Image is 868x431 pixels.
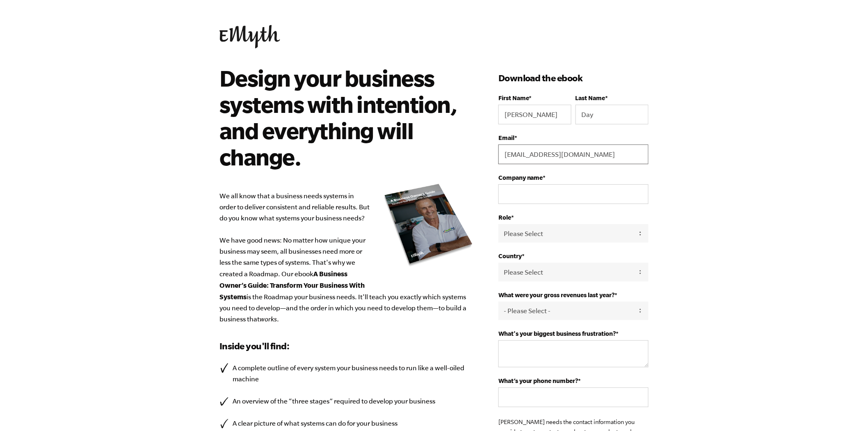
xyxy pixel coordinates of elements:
b: A Business Owner’s Guide: Transform Your Business With Systems [219,270,365,300]
span: Last Name [576,94,605,101]
h3: Download the ebook [498,71,649,85]
li: A complete outline of every system your business needs to run like a well-oiled machine [219,362,474,385]
li: A clear picture of what systems can do for your business [219,418,474,429]
span: What’s your phone number? [498,377,578,384]
span: Email [498,134,514,141]
li: An overview of the “three stages” required to develop your business [219,396,474,407]
img: EMyth [219,25,280,48]
span: Company name [498,174,543,181]
span: What were your gross revenues last year? [498,291,615,298]
em: works [260,315,277,323]
span: Country [498,252,522,259]
p: We all know that a business needs systems in order to deliver consistent and reliable results. Bu... [219,190,474,325]
h3: Inside you'll find: [219,339,474,353]
span: First Name [498,94,529,101]
span: What's your biggest business frustration? [498,330,616,337]
img: new_roadmap_cover_093019 [384,183,474,267]
h2: Design your business systems with intention, and everything will change. [219,65,462,170]
span: Role [498,214,511,221]
iframe: Chat Widget [827,392,868,431]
